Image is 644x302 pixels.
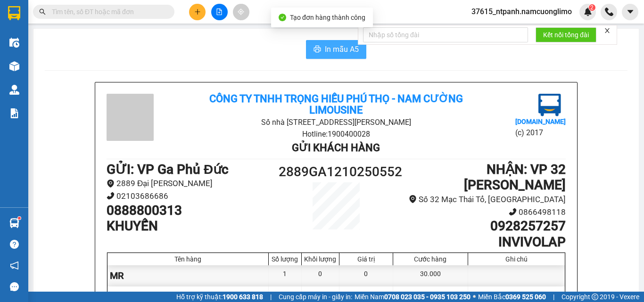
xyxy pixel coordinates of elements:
h1: 0888800313 [107,203,279,219]
strong: 1900 633 818 [223,293,263,301]
span: phone [509,208,517,216]
div: Giá trị [342,255,390,263]
span: | [270,292,272,302]
b: Gửi khách hàng [292,142,380,154]
li: Hotline: 1900400028 [88,51,394,63]
span: Tạo đơn hàng thành công [290,14,365,21]
div: 1 [269,265,302,286]
input: Tìm tên, số ĐT hoặc mã đơn [52,7,163,17]
span: file-add [216,8,223,15]
span: aim [238,8,244,15]
span: 30.000 [420,291,441,299]
span: check-circle [279,14,286,21]
h1: INVIVOLAP [394,234,566,250]
div: Ghi chú [471,255,562,263]
span: phone [107,192,115,200]
sup: 1 [18,217,21,220]
img: warehouse-icon [9,218,19,228]
span: Miền Bắc [478,292,546,302]
button: caret-down [622,4,638,20]
span: copyright [592,294,598,300]
button: printerIn mẫu A5 [306,40,366,59]
span: question-circle [10,240,19,249]
h1: KHUYẾN [107,218,279,234]
b: Công ty TNHH Trọng Hiếu Phú Thọ - Nam Cường Limousine [209,93,463,116]
img: phone-icon [605,8,613,16]
li: Số 32 Mạc Thái Tổ, [GEOGRAPHIC_DATA] [394,193,566,206]
span: Hỗ trợ kỹ thuật: [176,292,263,302]
button: file-add [211,4,228,20]
sup: 2 [589,4,595,11]
div: 0 [339,265,393,286]
li: 02103686686 [107,190,279,203]
h1: 0928257257 [394,218,566,234]
li: 2889 Đại [PERSON_NAME] [107,177,279,190]
img: logo-vxr [8,6,20,20]
div: Cước hàng [396,255,465,263]
div: 30.000 [393,265,468,286]
span: In mẫu A5 [325,43,359,55]
span: Cung cấp máy in - giấy in: [279,292,352,302]
h1: 2889GA1210250552 [279,162,394,182]
img: warehouse-icon [9,85,19,95]
div: Khối lượng [304,255,337,263]
strong: 0369 525 060 [505,293,546,301]
b: GỬI : VP Ga Phủ Đức [107,162,229,177]
input: Nhập số tổng đài [363,27,528,42]
b: [DOMAIN_NAME] [515,118,566,125]
span: 1 [283,291,287,299]
span: plus [194,8,201,15]
span: message [10,282,19,291]
span: Kết nối tổng đài [543,30,589,40]
li: (c) 2017 [515,127,566,139]
span: 0 [364,291,368,299]
img: logo.jpg [538,94,561,116]
span: notification [10,261,19,270]
span: close [604,27,611,34]
button: Kết nối tổng đài [536,27,596,42]
strong: 0708 023 035 - 0935 103 250 [384,293,471,301]
img: solution-icon [9,108,19,118]
span: environment [107,180,115,188]
b: NHẬN : VP 32 [PERSON_NAME] [464,162,566,193]
span: printer [314,45,321,54]
span: Miền Nam [355,292,471,302]
li: Số nhà [STREET_ADDRESS][PERSON_NAME] [88,40,394,51]
span: ⚪️ [473,295,476,299]
button: aim [233,4,249,20]
div: MR [107,265,269,286]
span: environment [409,195,417,203]
span: 2 [590,4,594,11]
li: 0866498118 [394,206,566,219]
span: caret-down [626,8,635,16]
img: icon-new-feature [584,8,592,16]
li: Hotline: 1900400028 [183,128,489,140]
li: Số nhà [STREET_ADDRESS][PERSON_NAME] [183,116,489,128]
span: 37615_ntpanh.namcuonglimo [464,6,579,17]
span: | [553,292,554,302]
img: warehouse-icon [9,38,19,48]
b: Công ty TNHH Trọng Hiếu Phú Thọ - Nam Cường Limousine [115,11,368,37]
button: plus [189,4,206,20]
div: 0 [302,265,339,286]
span: search [39,8,46,15]
div: Tên hàng [110,255,266,263]
div: Số lượng [271,255,299,263]
span: 0 [318,291,322,299]
img: warehouse-icon [9,61,19,71]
